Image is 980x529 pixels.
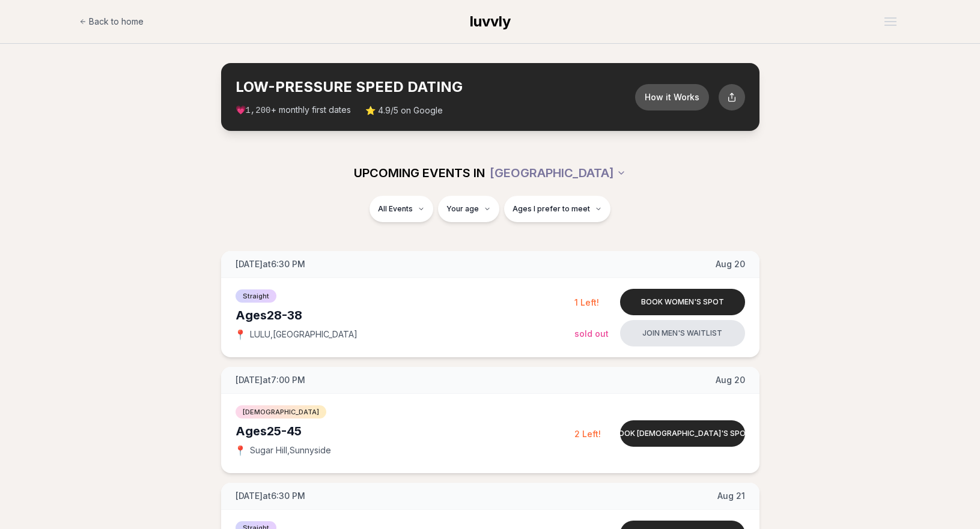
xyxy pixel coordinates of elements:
span: All Events [378,204,413,214]
button: Join men's waitlist [620,320,745,346]
span: Aug 20 [716,374,745,386]
span: 1,200 [246,106,271,115]
h2: LOW-PRESSURE SPEED DATING [236,77,635,97]
span: [DATE] at 6:30 PM [236,258,305,270]
button: Open menu [880,13,901,31]
button: [GEOGRAPHIC_DATA] [490,160,626,186]
span: Your age [446,204,479,214]
span: 💗 + monthly first dates [236,104,351,116]
span: Back to home [89,16,144,28]
span: Sugar Hill , Sunnyside [250,444,331,456]
button: How it Works [635,84,709,110]
span: UPCOMING EVENTS IN [354,165,485,181]
span: [DATE] at 6:30 PM [236,490,305,502]
span: 📍 [236,446,245,455]
span: Straight [236,289,276,303]
button: Your age [438,196,499,222]
span: LULU , [GEOGRAPHIC_DATA] [250,328,358,340]
a: luvvly [470,12,511,31]
button: Book [DEMOGRAPHIC_DATA]'s spot [620,420,745,447]
span: [DEMOGRAPHIC_DATA] [236,405,326,419]
span: luvvly [470,13,511,30]
a: Back to home [79,10,144,34]
span: Ages I prefer to meet [513,204,590,214]
div: Ages 28-38 [236,307,574,324]
span: ⭐ 4.9/5 on Google [365,104,443,116]
span: 2 Left! [574,429,601,439]
span: 📍 [236,330,245,339]
span: Sold Out [574,328,609,339]
span: 1 Left! [574,297,599,307]
span: Aug 21 [717,490,745,502]
span: Aug 20 [716,258,745,270]
div: Ages 25-45 [236,423,574,440]
button: All Events [370,196,433,222]
span: [DATE] at 7:00 PM [236,374,305,386]
button: Book women's spot [620,289,745,315]
button: Ages I prefer to meet [504,196,610,222]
